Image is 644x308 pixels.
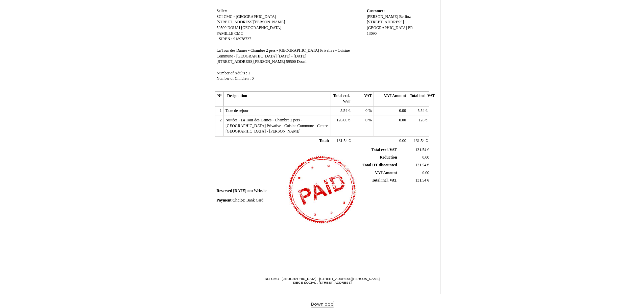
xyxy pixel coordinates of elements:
span: Number of Adults : [217,71,247,75]
span: [STREET_ADDRESS][PERSON_NAME] [217,20,285,24]
span: SCI CMC - [GEOGRAPHIC_DATA] - [STREET_ADDRESS][PERSON_NAME] [265,277,380,281]
td: % [352,106,374,116]
span: 13090 [367,31,377,36]
span: 126.00 [336,118,347,122]
span: 0 [365,118,367,122]
span: - [217,37,218,41]
span: Douai [297,60,307,64]
td: € [408,136,429,146]
span: CMC [234,31,243,36]
span: 59500 [286,60,296,64]
td: 2 [215,116,223,136]
span: Reduction [380,155,397,160]
td: € [331,106,352,116]
td: € [398,177,430,185]
span: [PERSON_NAME] [367,15,398,19]
button: Download [311,301,334,308]
span: 131.54 [415,178,426,183]
span: SIEGE SOCIAL : [STREET_ADDRESS] [293,281,352,284]
span: Taxe de séjour [225,109,248,113]
th: N° [215,91,223,106]
span: FAMILLE [217,31,234,36]
td: € [331,136,352,146]
span: 0 [365,109,367,113]
span: 126 [419,118,425,122]
span: Number of Children : [217,76,251,81]
span: 59500 [217,26,226,30]
td: € [398,162,430,169]
span: Customer: [367,9,385,13]
td: € [331,116,352,136]
span: 0.00 [399,118,406,122]
td: % [352,116,374,136]
span: Total incl. VAT [372,178,397,183]
span: 0.00 [399,109,406,113]
th: VAT [352,91,374,106]
span: VAT Amount [375,171,397,175]
td: € [398,146,430,154]
th: VAT Amount [374,91,408,106]
td: € [408,116,429,136]
span: Total excl. VAT [372,148,397,152]
span: 131.54 [414,139,425,143]
span: 131.54 [337,139,348,143]
span: FR [408,26,413,30]
span: Total: [319,139,329,143]
span: 0.00 [399,139,406,143]
span: on: [247,189,253,193]
span: [GEOGRAPHIC_DATA] [367,26,407,30]
span: 131.54 [415,163,426,167]
span: 5.54 [418,109,424,113]
span: Website [254,189,266,193]
span: [DATE] - [DATE] [278,54,306,58]
span: 0 [252,76,254,81]
td: € [408,106,429,116]
th: Total incl. VAT [408,91,429,106]
span: [STREET_ADDRESS][PERSON_NAME] [217,60,285,64]
th: Designation [223,91,331,106]
span: 1 [248,71,250,75]
td: 1 [215,106,223,116]
span: [GEOGRAPHIC_DATA] [241,26,281,30]
span: Berlioz [399,15,411,19]
span: 131.54 [415,148,426,152]
span: La Tour des Dames - Chambre 2 pers - [GEOGRAPHIC_DATA] Privative - Cuisine Commune - [GEOGRAPHIC_... [217,48,350,58]
span: [STREET_ADDRESS] [367,20,404,24]
span: DOUAI [228,26,240,30]
span: 0.00 [422,171,429,175]
span: SIREN : 918978727 [219,37,251,41]
span: 0,00 [422,155,429,160]
span: Nuitées - La Tour des Dames - Chambre 2 pers - [GEOGRAPHIC_DATA] Privative - Cuisine Commune - Ce... [225,118,328,134]
span: 5.54 [340,109,347,113]
th: Total excl. VAT [331,91,352,106]
span: SCI CMC - [GEOGRAPHIC_DATA] [217,15,276,19]
span: Payment Choice: [217,198,245,203]
span: Total HT discounted [362,163,397,167]
span: Reserved [217,189,232,193]
span: [DATE] [233,189,246,193]
span: Bank Card [246,198,263,203]
span: Seller: [217,9,228,13]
